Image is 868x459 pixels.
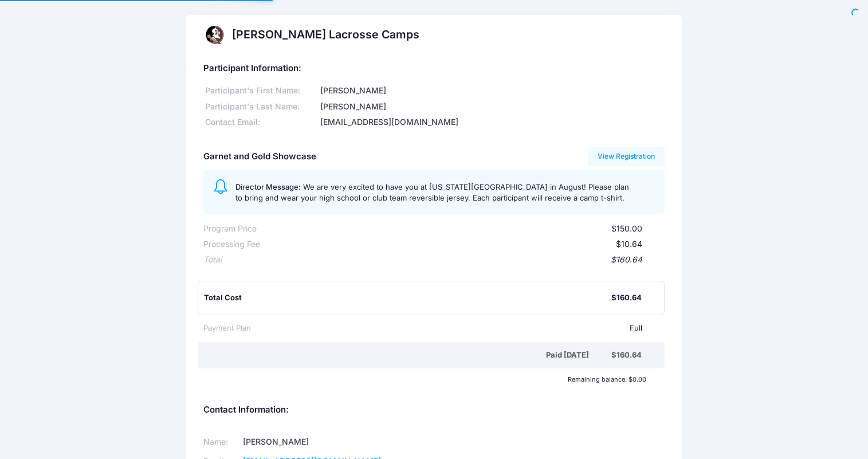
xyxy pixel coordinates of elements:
[203,223,257,235] div: Program Price
[203,432,239,452] td: Name:
[203,116,319,128] div: Contact Email:
[239,432,419,452] td: [PERSON_NAME]
[203,101,319,113] div: Participant's Last Name:
[319,85,665,97] div: [PERSON_NAME]
[203,152,316,162] h5: Garnet and Gold Showcase
[203,254,222,266] div: Total
[222,254,643,266] div: $160.64
[319,101,665,113] div: [PERSON_NAME]
[206,350,612,361] div: Paid [DATE]
[611,350,642,361] div: $160.64
[251,323,643,334] div: Full
[235,182,629,203] span: We are very excited to have you at [US_STATE][GEOGRAPHIC_DATA] in August! Please plan to bring an...
[198,376,652,383] div: Remaining balance: $0.00
[232,28,419,41] h2: [PERSON_NAME] Lacrosse Camps
[588,147,665,166] a: View Registration
[611,292,642,304] div: $160.64
[235,182,301,191] span: Director Message:
[204,292,612,304] div: Total Cost
[260,238,643,250] div: $10.64
[611,223,642,233] span: $150.00
[203,323,251,334] div: Payment Plan
[203,64,665,74] h5: Participant Information:
[203,85,319,97] div: Participant's First Name:
[203,405,665,415] h5: Contact Information:
[319,116,665,128] div: [EMAIL_ADDRESS][DOMAIN_NAME]
[203,238,260,250] div: Processing Fee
